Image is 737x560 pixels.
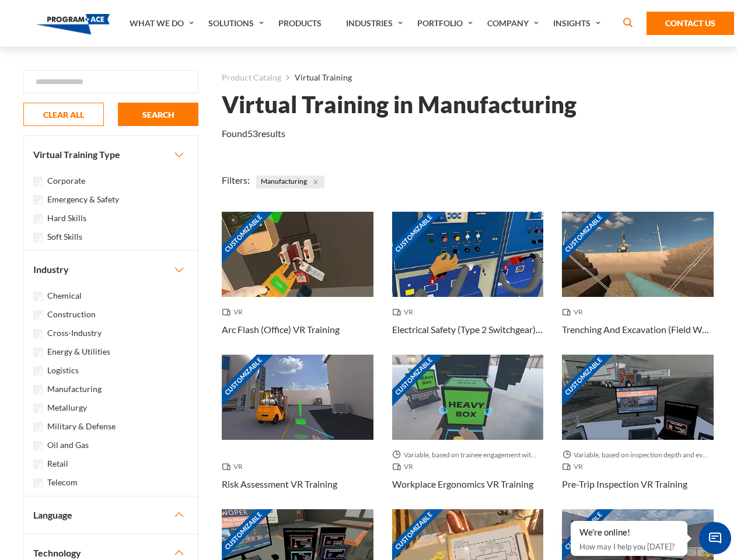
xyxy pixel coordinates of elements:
a: Customizable Thumbnail - Electrical Safety (Type 2 Switchgear) VR Training VR Electrical Safety (... [392,212,544,355]
label: Military & Defense [47,420,116,433]
input: Hard Skills [33,214,43,223]
a: Customizable Thumbnail - Arc Flash (Office) VR Training VR Arc Flash (Office) VR Training [222,212,373,355]
a: Customizable Thumbnail - Risk Assessment VR Training VR Risk Assessment VR Training [222,355,373,509]
span: VR [562,461,588,473]
label: Soft Skills [47,230,82,243]
label: Logistics [47,364,79,377]
img: Program-Ace [36,14,110,34]
span: VR [562,306,588,318]
input: Chemical [33,292,43,301]
a: Product Catalog [222,70,281,85]
label: Metallurgy [47,401,87,414]
label: Hard Skills [47,212,86,225]
h3: Trenching And Excavation (Field Work) VR Training [562,323,714,337]
label: Chemical [47,289,82,302]
input: Logistics [33,366,43,376]
h3: Workplace Ergonomics VR Training [392,477,533,491]
h3: Risk Assessment VR Training [222,477,337,491]
li: Virtual Training [281,70,352,85]
input: Cross-Industry [33,329,43,338]
button: Language [24,496,198,534]
span: VR [392,461,418,473]
label: Retail [47,457,68,470]
span: Filters: [222,174,250,185]
p: How may I help you [DATE]? [579,540,679,554]
button: CLEAR ALL [23,103,104,126]
input: Metallurgy [33,404,43,413]
label: Corporate [47,174,85,187]
a: Customizable Thumbnail - Workplace Ergonomics VR Training Variable, based on trainee engagement w... [392,355,544,509]
nav: breadcrumb [222,70,714,85]
input: Soft Skills [33,233,43,242]
h3: Electrical Safety (Type 2 Switchgear) VR Training [392,323,544,337]
label: Emergency & Safety [47,193,119,206]
input: Retail [33,460,43,469]
label: Oil and Gas [47,439,89,452]
input: Energy & Utilities [33,348,43,357]
input: Oil and Gas [33,441,43,450]
em: 53 [247,128,258,139]
div: We're online! [579,527,679,538]
span: VR [222,461,247,473]
input: Telecom [33,478,43,488]
input: Military & Defense [33,422,43,432]
a: Contact Us [647,12,734,35]
a: Customizable Thumbnail - Trenching And Excavation (Field Work) VR Training VR Trenching And Excav... [562,212,714,355]
span: Chat Widget [699,522,731,554]
a: Customizable Thumbnail - Pre-Trip Inspection VR Training Variable, based on inspection depth and ... [562,355,714,509]
span: Variable, based on trainee engagement with exercises. [392,449,544,461]
input: Corporate [33,177,43,186]
label: Construction [47,308,96,321]
h3: Pre-Trip Inspection VR Training [562,477,687,491]
span: VR [222,306,247,318]
button: Industry [24,251,198,288]
label: Cross-Industry [47,327,102,339]
button: Close [309,176,322,188]
span: VR [392,306,418,318]
span: Manufacturing [256,176,324,188]
button: Virtual Training Type [24,136,198,173]
label: Energy & Utilities [47,345,110,358]
label: Telecom [47,476,78,489]
input: Construction [33,310,43,320]
span: Variable, based on inspection depth and event interaction. [562,449,714,461]
h1: Virtual Training in Manufacturing [222,94,577,115]
p: Found results [222,127,285,141]
input: Emergency & Safety [33,195,43,205]
h3: Arc Flash (Office) VR Training [222,323,340,337]
label: Manufacturing [47,383,102,395]
input: Manufacturing [33,385,43,394]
